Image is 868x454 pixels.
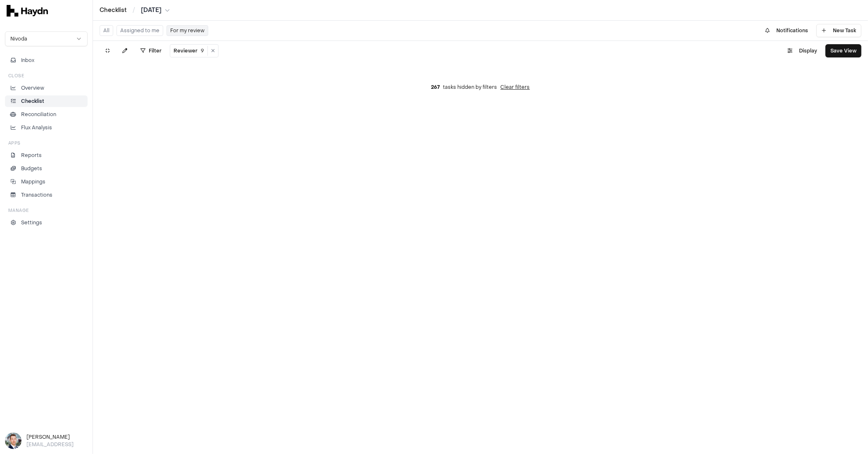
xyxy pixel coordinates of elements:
button: Display [782,44,822,57]
button: Filter [136,44,166,57]
a: Budgets [5,163,88,174]
p: Checklist [21,97,44,105]
span: Inbox [21,57,34,64]
button: New Task [816,24,861,37]
button: Save View [825,44,861,57]
p: Reconciliation [21,111,56,118]
a: Reconciliation [5,109,88,120]
h3: [PERSON_NAME] [26,433,88,441]
a: Transactions [5,189,88,201]
div: tasks hidden by filters [93,77,868,97]
img: Ole Heine [5,433,21,449]
button: Assigned to me [117,25,163,36]
button: For my review [166,25,208,36]
p: Budgets [21,165,42,172]
button: Inbox [5,55,88,66]
p: Mappings [21,178,45,185]
button: Notifications [760,24,813,37]
p: Reports [21,152,42,159]
h3: Apps [8,140,21,146]
button: Reviewer9 [170,46,208,56]
a: Overview [5,82,88,94]
p: Settings [21,219,42,226]
button: [DATE] [141,6,170,14]
a: Flux Analysis [5,122,88,133]
span: Reviewer [174,48,197,54]
p: [EMAIL_ADDRESS] [26,441,88,448]
img: svg+xml,%3c [7,5,48,17]
h3: Manage [8,207,29,214]
span: / [131,6,137,14]
button: All [100,25,113,36]
p: Overview [21,84,44,92]
span: [DATE] [141,6,162,14]
a: Checklist [5,95,88,107]
nav: breadcrumb [100,6,170,14]
h3: Close [8,73,24,79]
a: Mappings [5,176,88,188]
a: Settings [5,217,88,228]
span: 267 [431,84,440,90]
button: Clear filters [501,84,530,90]
p: Transactions [21,191,52,199]
a: Reports [5,150,88,161]
a: Checklist [100,6,127,14]
p: Flux Analysis [21,124,52,131]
